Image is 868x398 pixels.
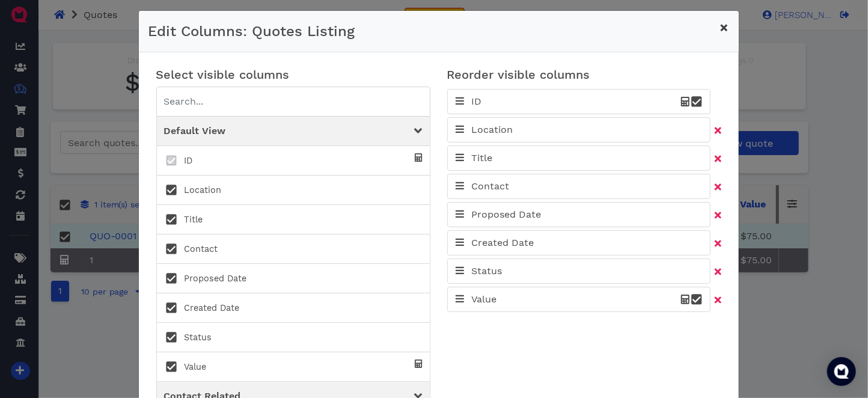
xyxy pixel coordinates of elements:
span: ID [185,157,193,164]
div: Status [454,264,503,278]
span: × [720,19,729,36]
span: Status [185,334,212,341]
div: Title [454,151,493,165]
span: Created Date [185,304,240,311]
div: Proposed Date [454,207,542,222]
span: Location [185,186,222,194]
div: Location [454,123,513,137]
input: Search... [156,87,430,117]
div: Open Intercom Messenger [827,357,856,386]
h5: Reorder visible columns [445,67,724,82]
span: Edit Columns: Quotes Listing [148,23,355,40]
div: Contact [454,179,510,194]
span: Title [185,216,203,223]
h5: Select visible columns [154,67,433,82]
span: Value [185,363,207,370]
div: Created Date [454,236,534,250]
span: Proposed Date [185,275,247,282]
div: ID [454,94,482,109]
div: Value [454,292,497,307]
span: Default View [164,124,226,138]
span: Contact [185,245,218,253]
